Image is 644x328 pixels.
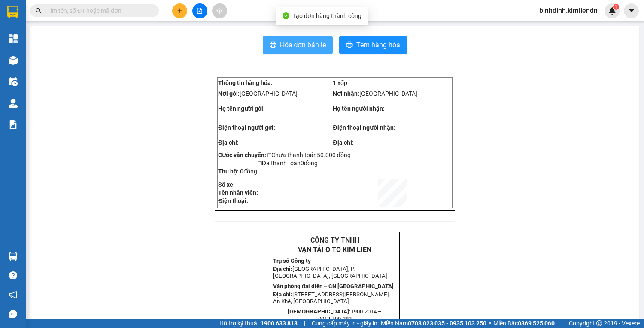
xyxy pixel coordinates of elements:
[218,124,275,131] strong: Điện thoại người gởi:
[359,90,417,97] span: [GEOGRAPHIC_DATA]
[273,258,311,264] strong: Trụ sở Công ty
[216,8,222,14] span: aim
[197,8,203,14] span: file-add
[596,320,602,326] span: copyright
[212,3,227,18] button: aim
[9,271,17,279] span: question-circle
[218,197,248,204] strong: Điện thoại:
[333,124,395,131] strong: Điện thoại người nhận:
[283,12,289,19] span: check-circle
[262,160,318,167] span: Đã thanh toán đồng
[177,8,183,14] span: plus
[608,7,616,15] img: icon-new-feature
[288,308,351,315] strong: [DEMOGRAPHIC_DATA]:
[267,152,271,158] span: □
[263,36,333,54] button: printerHóa đơn bán lẻ
[304,319,305,328] span: |
[9,310,17,318] span: message
[273,266,387,279] span: [GEOGRAPHIC_DATA], P. [GEOGRAPHIC_DATA], [GEOGRAPHIC_DATA]
[339,36,407,54] button: printerTem hàng hóa
[280,39,326,50] span: Hóa đơn bán lẻ
[218,90,240,97] strong: Nơi gởi:
[613,4,619,10] sup: 1
[9,252,18,261] img: warehouse-icon
[9,77,18,86] img: warehouse-icon
[624,3,639,18] button: caret-down
[219,319,298,328] span: Hỗ trợ kỹ thuật:
[273,291,389,304] span: [STREET_ADDRESS][PERSON_NAME] An Khê, [GEOGRAPHIC_DATA]
[381,319,486,328] span: Miền Nam
[240,168,243,175] span: 0
[47,6,149,15] input: Tìm tên, số ĐT hoặc mã đơn
[218,189,258,196] strong: Tên nhân viên:
[273,283,394,289] strong: Văn phòng đại diện – CN [GEOGRAPHIC_DATA]
[301,160,304,167] span: 0
[337,79,347,86] span: xốp
[218,168,239,175] strong: Thu hộ:
[346,41,353,49] span: printer
[239,168,257,175] span: đồng
[218,181,235,188] strong: Số xe:
[9,56,18,65] img: warehouse-icon
[273,291,293,298] strong: Địa chỉ:
[218,152,266,158] strong: Cước vận chuyển:
[333,105,385,112] strong: Họ tên người nhận:
[333,139,353,146] strong: Địa chỉ:
[218,139,239,146] strong: Địa chỉ:
[218,79,273,86] strong: Thông tin hàng hóa:
[9,99,18,108] img: warehouse-icon
[628,7,635,15] span: caret-down
[298,246,371,254] strong: VẬN TẢI Ô TÔ KIM LIÊN
[172,3,187,18] button: plus
[489,322,491,325] span: ⚪️
[356,39,400,50] span: Tem hàng hóa
[317,152,351,158] span: 50.000 đồng
[240,90,298,97] span: [GEOGRAPHIC_DATA]
[333,79,336,86] span: 1
[9,120,18,129] img: solution-icon
[9,34,18,43] img: dashboard-icon
[192,3,207,18] button: file-add
[310,236,359,244] strong: CÔNG TY TNHH
[273,266,293,272] strong: Địa chỉ:
[518,320,555,327] strong: 0369 525 060
[9,291,17,299] span: notification
[258,160,261,167] span: □
[7,6,18,18] img: logo-vxr
[532,5,605,16] span: binhdinh.kimliendn
[333,90,359,97] strong: Nơi nhận:
[493,319,555,328] span: Miền Bắc
[293,12,361,19] span: Tạo đơn hàng thành công
[271,152,351,158] span: Chưa thanh toán
[270,41,276,49] span: printer
[408,320,486,327] strong: 0708 023 035 - 0935 103 250
[261,320,298,327] strong: 1900 633 818
[218,105,265,112] strong: Họ tên người gởi:
[312,319,379,328] span: Cung cấp máy in - giấy in:
[561,319,562,328] span: |
[36,8,42,14] span: search
[614,4,617,10] span: 1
